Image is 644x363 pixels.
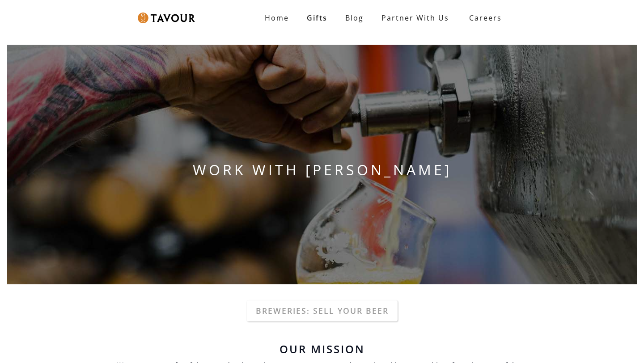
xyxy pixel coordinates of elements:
[458,5,508,30] a: Careers
[373,9,458,27] a: Partner With Us
[7,159,637,181] h1: WORK WITH [PERSON_NAME]
[336,9,373,27] a: Blog
[298,9,336,27] a: Gifts
[247,300,398,321] a: Breweries: Sell your beer
[469,9,502,27] strong: Careers
[112,344,532,355] h6: Our Mission
[256,9,298,27] a: Home
[265,13,289,23] strong: Home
